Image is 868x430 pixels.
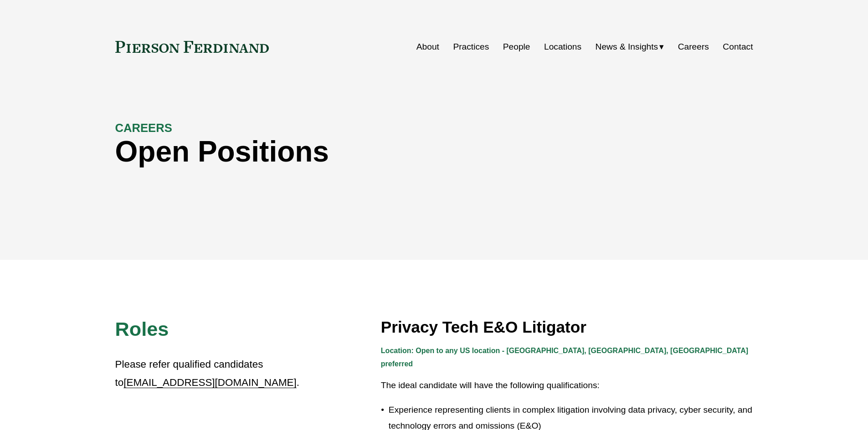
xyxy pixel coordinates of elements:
strong: Location: Open to any US location - [GEOGRAPHIC_DATA], [GEOGRAPHIC_DATA], [GEOGRAPHIC_DATA] prefe... [381,347,750,368]
h3: Privacy Tech E&O Litigator [381,317,753,337]
span: News & Insights [596,39,658,55]
a: People [503,38,530,56]
a: folder dropdown [596,38,664,56]
a: [EMAIL_ADDRESS][DOMAIN_NAME] [123,377,296,388]
p: The ideal candidate will have the following qualifications: [381,378,753,394]
a: Practices [453,38,489,56]
h1: Open Positions [115,135,594,168]
a: Contact [723,38,753,56]
p: Please refer qualified candidates to . [115,355,301,392]
span: Roles [115,318,169,340]
a: Careers [678,38,709,56]
a: About [416,38,439,56]
strong: CAREERS [115,121,172,134]
a: Locations [544,38,581,56]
